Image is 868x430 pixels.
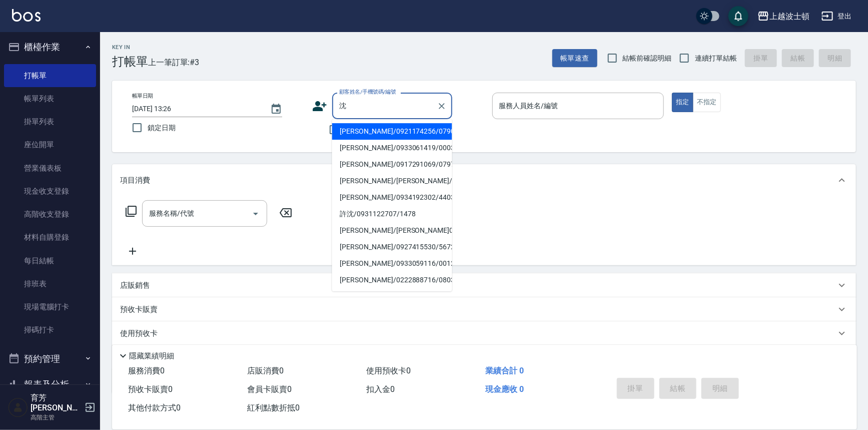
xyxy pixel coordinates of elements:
[112,55,148,69] h3: 打帳單
[4,180,96,203] a: 現金收支登錄
[4,272,96,295] a: 排班表
[332,189,452,206] li: [PERSON_NAME]/0934192302/440304
[485,384,524,394] span: 現金應收 0
[4,64,96,87] a: 打帳單
[753,6,813,27] button: 上越波士頓
[4,226,96,249] a: 材料自購登錄
[332,239,452,255] li: [PERSON_NAME]/0927415530/5672457
[132,101,260,117] input: YYYY/MM/DD hh:mm
[769,10,809,23] div: 上越波士頓
[332,288,452,305] li: [PERSON_NAME]/0966084172/019004
[332,206,452,222] li: 許沈/0931122707/1478
[672,93,693,112] button: 指定
[120,175,150,186] p: 項目消費
[12,9,41,22] img: Logo
[120,304,158,315] p: 預收卡販賣
[332,255,452,272] li: [PERSON_NAME]/0933059116/001232
[120,280,150,291] p: 店販銷售
[366,366,411,375] span: 使用預收卡 0
[148,56,200,69] span: 上一筆訂單:#3
[112,297,856,321] div: 預收卡販賣
[552,49,597,68] button: 帳單速查
[128,384,173,394] span: 預收卡販賣 0
[4,318,96,341] a: 掃碼打卡
[817,7,856,26] button: 登出
[623,53,672,64] span: 結帳前確認明細
[248,206,264,222] button: Open
[332,123,452,140] li: [PERSON_NAME]/0921174256/079058
[332,173,452,189] li: [PERSON_NAME]/[PERSON_NAME]/231
[332,272,452,288] li: [PERSON_NAME]/0222888716/080351
[247,403,300,412] span: 紅利點數折抵 0
[4,295,96,318] a: 現場電腦打卡
[31,393,82,413] h5: 育芳[PERSON_NAME]
[485,366,524,375] span: 業績合計 0
[332,156,452,173] li: [PERSON_NAME]/0917291069/079780
[247,366,284,375] span: 店販消費 0
[31,413,82,422] p: 高階主管
[4,249,96,272] a: 每日結帳
[366,384,395,394] span: 扣入金 0
[4,157,96,180] a: 營業儀表板
[132,92,153,100] label: 帳單日期
[247,384,292,394] span: 會員卡販賣 0
[4,34,96,60] button: 櫃檯作業
[128,403,181,412] span: 其他付款方式 0
[339,88,396,96] label: 顧客姓名/手機號碼/編號
[120,328,158,339] p: 使用預收卡
[4,203,96,226] a: 高階收支登錄
[4,346,96,372] button: 預約管理
[8,397,28,417] img: Person
[332,222,452,239] li: [PERSON_NAME]/[PERSON_NAME]0231/0231
[695,53,737,64] span: 連續打單結帳
[728,6,748,26] button: save
[112,321,856,345] div: 使用預收卡
[4,371,96,397] button: 報表及分析
[4,133,96,156] a: 座位開單
[435,99,449,113] button: Clear
[112,44,148,51] h2: Key In
[693,93,721,112] button: 不指定
[128,366,165,375] span: 服務消費 0
[264,97,288,121] button: Choose date, selected date is 2025-09-09
[129,351,174,361] p: 隱藏業績明細
[332,140,452,156] li: [PERSON_NAME]/0933061419/000393
[4,87,96,110] a: 帳單列表
[112,273,856,297] div: 店販銷售
[112,164,856,196] div: 項目消費
[4,110,96,133] a: 掛單列表
[148,123,176,133] span: 鎖定日期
